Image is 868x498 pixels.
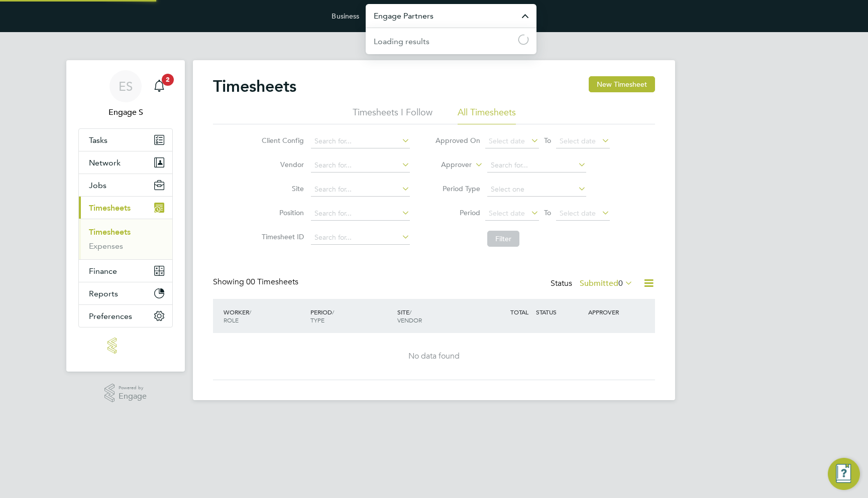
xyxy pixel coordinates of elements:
span: To [541,134,554,147]
a: 2 [149,70,169,102]
a: ESEngage S [78,70,173,118]
button: New Timesheet [589,76,655,92]
div: PERIOD [308,303,395,329]
span: TOTAL [510,308,528,316]
button: Finance [79,260,172,282]
label: Position [259,208,304,217]
a: Expenses [89,241,123,251]
span: Select date [489,209,525,218]
div: No data found [223,351,645,362]
span: / [409,308,411,316]
span: / [249,308,251,316]
span: Timesheets [89,203,131,213]
label: Vendor [259,160,304,169]
a: Powered byEngage [104,384,147,403]
input: Search for... [311,134,410,148]
span: Network [89,158,121,168]
span: Select date [489,136,525,145]
input: Search for... [311,158,410,173]
span: Engage [119,392,147,401]
div: SITE [395,303,482,329]
label: Period Type [435,184,480,193]
div: Timesheets [79,219,172,259]
span: ES [119,80,133,93]
span: Reports [89,289,118,298]
button: Network [79,151,172,174]
span: Engage S [78,106,173,118]
span: 2 [162,74,174,86]
a: Tasks [79,129,172,151]
label: Submitted [580,278,633,288]
div: STATUS [533,303,586,321]
label: Business [332,12,359,21]
a: Timesheets [89,227,131,237]
button: Preferences [79,305,172,327]
a: Go to home page [78,338,173,354]
label: Period [435,208,480,217]
button: Timesheets [79,197,172,219]
label: Timesheet ID [259,232,304,241]
span: Tasks [89,135,107,145]
label: Client Config [259,136,304,145]
span: Select date [560,209,596,218]
span: ROLE [224,316,239,324]
span: Jobs [89,181,106,190]
button: Reports [79,282,172,304]
input: Search for... [311,207,410,221]
div: Loading results [374,36,429,48]
span: Preferences [89,311,132,321]
div: APPROVER [586,303,638,321]
span: 00 Timesheets [246,277,298,287]
button: Jobs [79,174,172,196]
input: Select one [487,183,586,197]
div: Showing [213,277,300,287]
span: To [541,206,554,219]
span: VENDOR [397,316,422,324]
input: Search for... [487,158,586,173]
label: Approved On [435,136,480,145]
label: Approver [426,160,472,170]
span: Finance [89,266,117,276]
li: Timesheets I Follow [353,106,432,124]
li: All Timesheets [458,106,516,124]
img: engage-logo-retina.png [107,338,144,354]
button: Engage Resource Center [828,458,860,490]
h2: Timesheets [213,76,296,96]
input: Search for... [311,231,410,245]
span: Select date [560,136,596,145]
span: Powered by [119,384,147,392]
input: Search for... [311,183,410,197]
div: Status [551,277,635,291]
div: WORKER [221,303,308,329]
span: 0 [618,278,623,288]
span: TYPE [310,316,324,324]
label: Site [259,184,304,193]
nav: Main navigation [66,60,185,372]
button: Filter [487,231,519,247]
span: / [332,308,334,316]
